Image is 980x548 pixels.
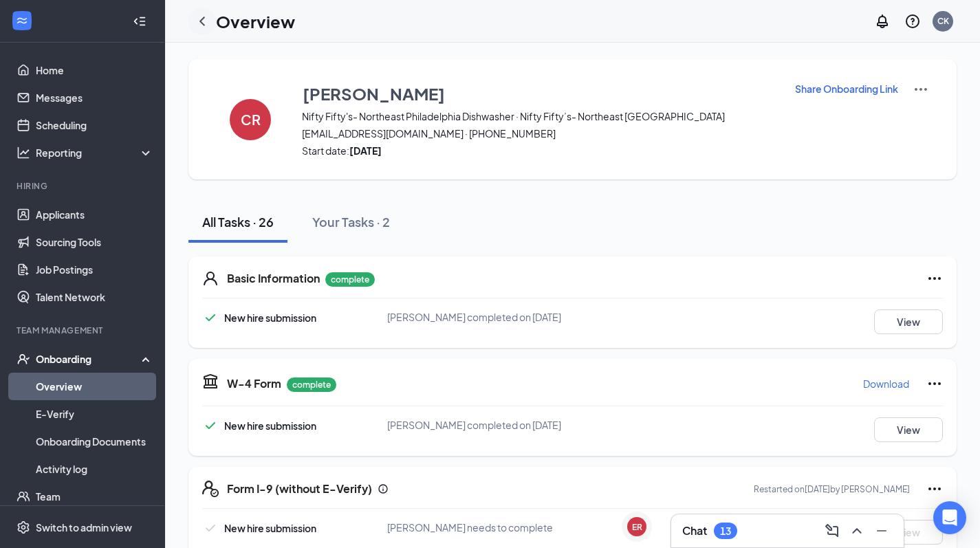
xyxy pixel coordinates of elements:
[224,419,316,432] span: New hire submission
[227,376,281,391] h5: W-4 Form
[36,256,153,283] a: Job Postings
[302,127,777,140] span: [EMAIL_ADDRESS][DOMAIN_NAME] · [PHONE_NUMBER]
[303,82,445,105] h3: [PERSON_NAME]
[216,10,295,33] h1: Overview
[871,520,893,542] button: Minimize
[202,520,219,536] svg: Checkmark
[36,400,153,428] a: E-Verify
[36,56,153,84] a: Home
[874,309,943,334] button: View
[216,81,285,157] button: CR
[227,481,372,496] h5: Form I-9 (without E-Verify)
[287,377,336,392] p: complete
[904,13,921,30] svg: QuestionInfo
[36,111,153,139] a: Scheduling
[926,375,943,392] svg: Ellipses
[632,521,642,533] div: ER
[15,14,29,28] svg: WorkstreamLogo
[312,213,390,230] div: Your Tasks · 2
[926,270,943,287] svg: Ellipses
[387,311,561,323] span: [PERSON_NAME] completed on [DATE]
[17,325,151,336] div: Team Management
[36,483,153,510] a: Team
[202,481,219,497] svg: FormI9EVerifyIcon
[302,81,777,106] button: [PERSON_NAME]
[682,523,707,538] h3: Chat
[933,501,966,534] div: Open Intercom Messenger
[387,419,561,431] span: [PERSON_NAME] completed on [DATE]
[36,146,154,160] div: Reporting
[937,15,949,27] div: CK
[17,520,30,534] svg: Settings
[862,373,910,395] button: Download
[754,483,910,495] p: Restarted on [DATE] by [PERSON_NAME]
[194,13,210,30] svg: ChevronLeft
[224,522,316,534] span: New hire submission
[795,82,898,96] p: Share Onboarding Link
[824,523,840,539] svg: ComposeMessage
[36,455,153,483] a: Activity log
[863,377,909,391] p: Download
[821,520,843,542] button: ComposeMessage
[874,13,891,30] svg: Notifications
[202,417,219,434] svg: Checkmark
[378,483,389,494] svg: Info
[202,373,219,389] svg: TaxGovernmentIcon
[846,520,868,542] button: ChevronUp
[202,270,219,287] svg: User
[202,213,274,230] div: All Tasks · 26
[325,272,375,287] p: complete
[17,180,151,192] div: Hiring
[17,146,30,160] svg: Analysis
[874,417,943,442] button: View
[926,481,943,497] svg: Ellipses
[874,520,943,545] button: View
[36,228,153,256] a: Sourcing Tools
[36,428,153,455] a: Onboarding Documents
[36,352,142,366] div: Onboarding
[36,520,132,534] div: Switch to admin view
[302,109,777,123] span: Nifty Fifty's- Northeast Philadelphia Dishwasher · Nifty Fifty’s- Northeast [GEOGRAPHIC_DATA]
[224,311,316,324] span: New hire submission
[36,84,153,111] a: Messages
[349,144,382,157] strong: [DATE]
[913,81,929,98] img: More Actions
[17,352,30,366] svg: UserCheck
[227,271,320,286] h5: Basic Information
[849,523,865,539] svg: ChevronUp
[202,309,219,326] svg: Checkmark
[302,144,777,157] span: Start date:
[873,523,890,539] svg: Minimize
[36,283,153,311] a: Talent Network
[133,14,146,28] svg: Collapse
[241,115,261,124] h4: CR
[794,81,899,96] button: Share Onboarding Link
[720,525,731,537] div: 13
[387,521,553,534] span: [PERSON_NAME] needs to complete
[36,201,153,228] a: Applicants
[36,373,153,400] a: Overview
